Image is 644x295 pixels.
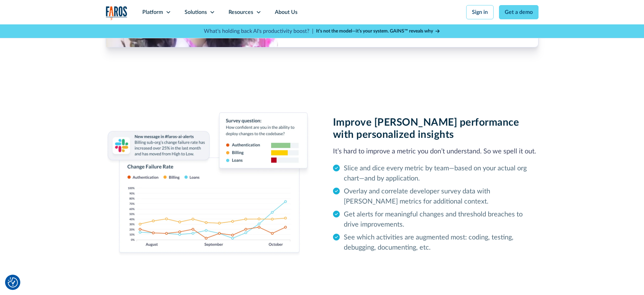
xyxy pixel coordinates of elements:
a: Sign in [466,5,494,19]
p: What's holding back AI's productivity boost? | [204,27,313,35]
img: Revisit consent button [8,277,18,288]
a: Get a demo [499,5,539,19]
li: Overlay and correlate developer survey data with [PERSON_NAME] metrics for additional context. [333,186,539,207]
img: DORA Performance Personalized Insights [106,112,311,257]
div: Resources [229,8,253,16]
button: Cookie Settings [8,277,18,288]
li: See which activities are augmented most: coding, testing, debugging, documenting, etc. [333,232,539,253]
li: Slice and dice every metric by team—based on your actual org chart—and by application. [333,163,539,184]
a: It’s not the model—it’s your system. GAINS™ reveals why [316,28,440,35]
strong: It’s not the model—it’s your system. GAINS™ reveals why [316,29,433,34]
p: It’s hard to improve a metric you don’t understand. So we spell it out. [333,146,539,156]
h2: Improve [PERSON_NAME] performance with personalized insights [333,117,539,141]
a: home [106,6,127,20]
div: Solutions [185,8,207,16]
div: Platform [142,8,163,16]
li: Get alerts for meaningful changes and threshold breaches to drive improvements. [333,209,539,230]
img: Logo of the analytics and reporting company Faros. [106,6,127,20]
